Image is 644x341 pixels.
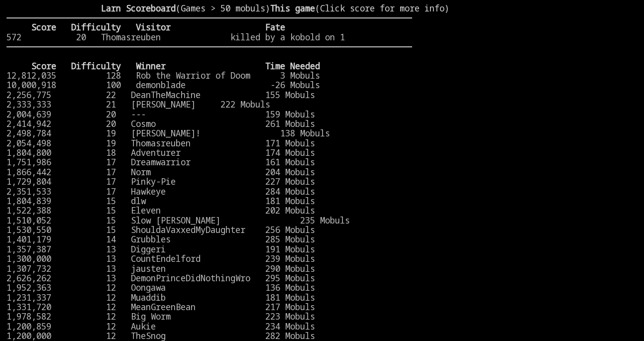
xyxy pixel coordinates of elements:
[6,176,315,187] a: 1,729,804 17 Pinky-Pie 227 Mobuls
[6,272,315,284] a: 2,626,262 13 DemonPrinceDidNothingWro 295 Mobuls
[31,21,285,33] b: Score Difficulty Visitor Fate
[6,301,315,313] a: 1,331,720 12 MeanGreenBean 217 Mobuls
[6,99,270,110] a: 2,333,333 21 [PERSON_NAME] 222 Mobuls
[6,224,315,235] a: 1,530,550 15 ShouldaVaxxedMyDaughter 256 Mobuls
[6,263,315,274] a: 1,307,732 13 jausten 290 Mobuls
[6,282,315,293] a: 1,952,363 12 Oongawa 136 Mobuls
[31,60,320,72] b: Score Difficulty Winner Time Needed
[6,31,345,43] a: 572 20 Thomasreuben killed by a kobold on 1
[6,215,350,226] a: 1,510,052 15 Slow [PERSON_NAME] 235 Mobuls
[101,2,176,14] b: Larn Scoreboard
[6,243,315,255] a: 1,357,387 13 Diggeri 191 Mobuls
[6,89,315,101] a: 2,256,775 22 DeanTheMachine 155 Mobuls
[6,253,315,264] a: 1,300,000 13 CountEndelford 239 Mobuls
[6,137,315,149] a: 2,054,498 19 Thomasreuben 171 Mobuls
[6,3,412,324] larn: (Games > 50 mobuls) (Click score for more info) Click on a score for more information ---- Reload...
[6,311,315,322] a: 1,978,582 12 Big Worm 223 Mobuls
[6,292,315,303] a: 1,231,337 12 Muaddib 181 Mobuls
[6,166,315,178] a: 1,866,442 17 Norm 204 Mobuls
[6,79,320,91] a: 10,000,918 100 demonblade -26 Mobuls
[6,70,320,81] a: 12,812,035 128 Rob the Warrior of Doom 3 Mobuls
[6,156,315,168] a: 1,751,986 17 Dreamwarrior 161 Mobuls
[6,118,315,129] a: 2,414,942 20 Cosmo 261 Mobuls
[6,127,330,139] a: 2,498,784 19 [PERSON_NAME]! 138 Mobuls
[6,186,315,197] a: 2,351,533 17 Hawkeye 284 Mobuls
[6,147,315,158] a: 1,804,800 18 Adventurer 174 Mobuls
[6,195,315,207] a: 1,804,839 15 dlw 181 Mobuls
[6,205,315,216] a: 1,522,388 15 Eleven 202 Mobuls
[6,321,315,332] a: 1,200,859 12 Aukie 234 Mobuls
[6,109,315,120] a: 2,004,639 20 --- 159 Mobuls
[6,233,315,245] a: 1,401,179 14 Grubbles 285 Mobuls
[270,2,315,14] b: This game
